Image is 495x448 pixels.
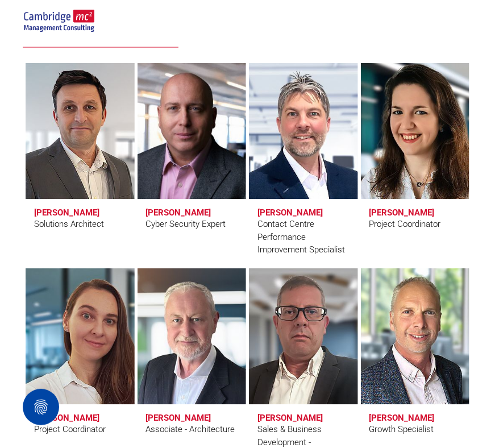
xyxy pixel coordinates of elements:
h3: [PERSON_NAME] [146,208,211,218]
a: Denisa Pokryvkova | Project Coordinator | Cambridge Management Consulting [26,268,135,405]
div: Associate - Architecture [146,424,235,437]
h3: [PERSON_NAME] [34,208,99,218]
a: John Wallace | Growth Specialist | Cambridge Management Consulting [361,268,470,405]
h3: [PERSON_NAME] [257,208,323,218]
h3: [PERSON_NAME] [369,208,435,218]
div: Cyber Security Expert [146,218,226,231]
a: Steve Furness | Solutions Architect | Cambridge Management Consulting [26,63,135,200]
a: Your Business Transformed | Cambridge Management Consulting [23,11,94,23]
div: Contact Centre Performance Improvement Specialist [257,218,350,257]
img: secondary-image [23,10,94,33]
div: Project Coordinator [34,424,106,437]
button: menu [455,6,485,36]
h3: [PERSON_NAME] [369,413,435,424]
a: Colin Macandrew | Associate - Architecture | Cambridge Management Consulting [138,268,247,405]
h3: [PERSON_NAME] [257,413,323,424]
a: Vladimir Jirasek | Cyber Security Expert | Cambridge Management Consulting [138,63,247,200]
div: Project Coordinator [369,218,441,231]
div: Solutions Architect [34,218,104,231]
a: Martina Pavlaskova | Project Coordinator | Cambridge Management Consulting [361,63,470,200]
a: Simon Kissane | Cambridge Management Consulting > Simon Kissane [249,63,358,200]
h3: [PERSON_NAME] [146,413,211,424]
a: Elia Tsouros | Sales & Business Development - Africa [249,268,358,405]
div: Growth Specialist [369,424,434,437]
h3: [PERSON_NAME] [34,413,99,424]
